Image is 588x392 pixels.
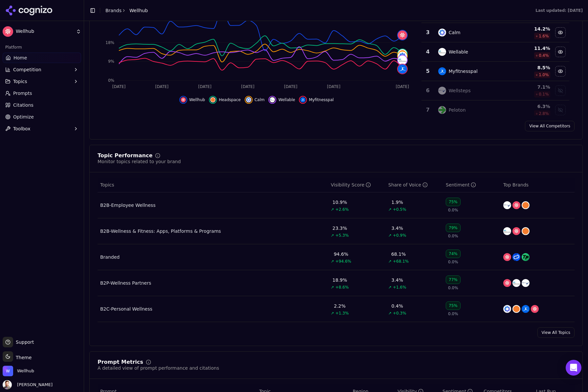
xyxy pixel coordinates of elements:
[539,92,549,97] span: 0.1 %
[100,254,120,260] a: Branded
[424,48,432,56] div: 4
[503,279,511,287] img: wellhub
[555,66,566,76] button: Hide myfitnesspal data
[392,303,403,309] div: 0.4%
[129,7,148,14] span: Wellhub
[438,106,446,114] img: peloton
[181,97,186,102] img: wellhub
[332,277,347,283] div: 18.9%
[100,182,114,188] span: Topics
[449,68,478,75] div: Myfitnesspal
[421,81,569,100] tr: 6wellstepsWellsteps7.1%0.1%Show wellsteps data
[3,123,81,134] button: Toolbox
[219,97,241,102] span: Headspace
[522,253,530,261] img: totalpass
[512,45,550,52] div: 11.4 %
[334,303,346,309] div: 2.2%
[13,355,32,360] span: Theme
[398,31,407,40] img: wellhub
[396,84,409,89] tspan: [DATE]
[13,114,34,120] span: Optimize
[539,53,549,58] span: 0.4 %
[555,27,566,38] button: Hide calm data
[525,121,575,131] a: View All Competitors
[512,84,550,90] div: 7.1 %
[13,125,31,132] span: Toolbox
[424,67,432,75] div: 5
[3,42,81,53] div: Platform
[100,228,221,234] a: B2B-Wellness & Fitness: Apps, Platforms & Programs
[446,275,461,284] div: 77%
[335,207,349,212] span: +2.6%
[179,96,205,104] button: Hide wellhub data
[108,59,114,64] tspan: 9%
[512,279,520,287] img: wellable
[335,233,349,238] span: +5.3%
[398,64,407,74] img: myfitnesspal
[331,285,334,290] span: ↗
[388,233,392,238] span: ↗
[105,40,114,45] tspan: 18%
[328,178,386,192] th: visibilityScore
[3,53,81,63] a: Home
[331,182,371,188] div: Visibility Score
[398,49,407,58] img: headspace
[284,84,298,89] tspan: [DATE]
[503,182,529,188] span: Top Brands
[98,158,181,165] div: Monitor topics related to your brand
[522,227,530,235] img: headspace
[448,311,458,316] span: 0.0%
[438,48,446,56] img: wellable
[331,311,334,316] span: ↗
[210,97,215,102] img: headspace
[393,311,406,316] span: +0.3%
[3,380,53,389] button: Open user button
[392,277,403,283] div: 3.4%
[512,103,550,110] div: 6.3 %
[331,259,334,264] span: ↗
[335,311,349,316] span: +1.3%
[421,23,569,42] tr: 3calmCalm14.2%1.6%Hide calm data
[189,97,205,102] span: Wellhub
[299,96,334,104] button: Hide myfitnesspal data
[3,112,81,122] a: Optimize
[3,88,81,98] a: Prompts
[268,96,295,104] button: Hide wellable data
[14,382,53,388] span: [PERSON_NAME]
[512,227,520,235] img: wellhub
[331,207,334,212] span: ↗
[392,199,403,206] div: 1.9%
[108,78,114,83] tspan: 0%
[448,233,458,239] span: 0.0%
[393,285,406,290] span: +1.6%
[393,259,409,264] span: +68.1%
[13,339,34,345] span: Support
[198,84,212,89] tspan: [DATE]
[512,26,550,32] div: 14.2 %
[446,182,476,188] div: Sentiment
[449,107,466,113] div: Peloton
[512,305,520,313] img: headspace
[393,233,406,238] span: +0.9%
[13,54,27,61] span: Home
[331,233,334,238] span: ↗
[100,202,155,208] div: B2B-Employee Wellness
[100,306,152,312] a: B2C-Personal Wellness
[531,305,539,313] img: wellhub
[555,105,566,115] button: Show peloton data
[448,285,458,291] span: 0.0%
[392,225,403,231] div: 3.4%
[537,327,575,338] a: View All Topics
[241,84,255,89] tspan: [DATE]
[3,366,13,376] img: Wellhub
[388,207,392,212] span: ↗
[446,301,461,310] div: 75%
[503,201,511,209] img: wellsteps
[398,55,407,65] img: wellable
[391,251,406,257] div: 68.1%
[335,259,351,264] span: +94.6%
[503,253,511,261] img: wellhub
[100,280,151,286] a: B2P-Wellness Partners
